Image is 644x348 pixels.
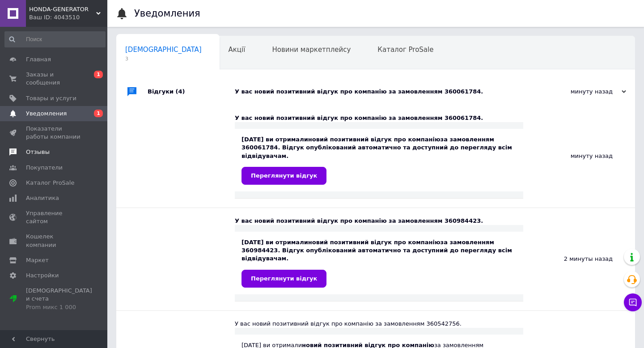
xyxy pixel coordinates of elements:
[26,71,83,87] span: Заказы и сообщения
[235,88,537,96] div: У вас новий позитивний відгук про компанію за замовленням 360061784.
[229,46,246,54] span: Акції
[241,238,517,288] div: [DATE] ви отримали за замовленням 360984423. Відгук опублікований автоматично та доступний до пер...
[235,320,523,328] div: У вас новий позитивний відгук про компанію за замовленням 360542756.
[26,148,50,156] span: Отзывы
[251,275,317,282] span: Переглянути відгук
[377,46,433,54] span: Каталог ProSale
[241,136,517,185] div: [DATE] ви отримали за замовленням 360061784. Відгук опублікований автоматично та доступний до пер...
[29,5,96,13] span: HONDA-GENERATOR
[26,287,92,311] span: [DEMOGRAPHIC_DATA] и счета
[26,125,83,141] span: Показатели работы компании
[523,208,635,310] div: 2 минуты назад
[26,164,63,172] span: Покупатели
[26,209,83,225] span: Управление сайтом
[537,88,626,96] div: минуту назад
[26,233,83,249] span: Кошелек компании
[523,105,635,208] div: минуту назад
[4,31,106,47] input: Поиск
[241,167,326,185] a: Переглянути відгук
[26,272,59,280] span: Настройки
[26,194,59,202] span: Аналитика
[134,8,200,19] h1: Уведомления
[94,110,103,117] span: 1
[235,217,523,225] div: У вас новий позитивний відгук про компанію за замовленням 360984423.
[29,13,107,21] div: Ваш ID: 4043510
[26,110,67,118] span: Уведомления
[26,303,92,311] div: Prom микс 1 000
[148,78,235,105] div: Відгуки
[272,46,351,54] span: Новини маркетплейсу
[125,55,202,62] span: 3
[26,179,74,187] span: Каталог ProSale
[235,114,523,122] div: У вас новий позитивний відгук про компанію за замовленням 360061784.
[251,172,317,179] span: Переглянути відгук
[624,293,642,311] button: Чат с покупателем
[176,88,185,95] span: (4)
[308,239,441,246] b: новий позитивний відгук про компанію
[26,55,51,64] span: Главная
[26,94,76,102] span: Товары и услуги
[308,136,441,143] b: новий позитивний відгук про компанію
[241,270,326,288] a: Переглянути відгук
[94,71,103,78] span: 1
[125,46,202,54] span: [DEMOGRAPHIC_DATA]
[26,256,49,264] span: Маркет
